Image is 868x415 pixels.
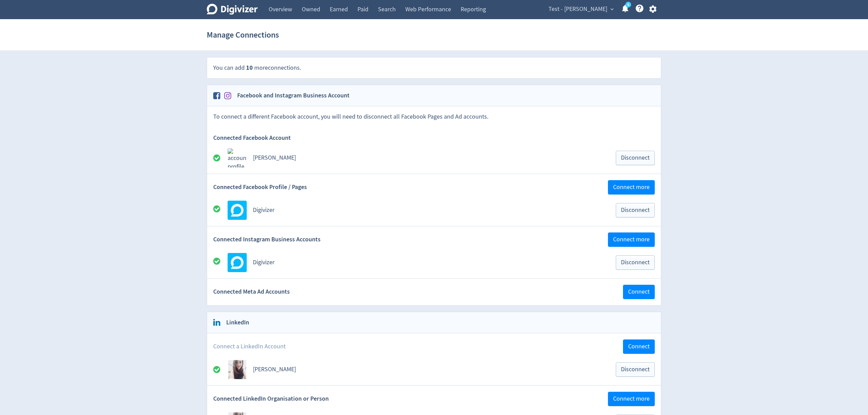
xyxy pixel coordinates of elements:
[207,106,661,127] div: To connect a different Facebook account, you will need to disconnect all Facebook Pages and Ad ac...
[621,259,650,266] span: Disconnect
[228,253,247,272] img: Avatar for Digivizer
[621,366,650,373] span: Disconnect
[628,289,650,295] span: Connect
[253,365,296,373] a: [PERSON_NAME]
[213,235,321,244] span: Connected Instagram Business Accounts
[228,360,247,379] img: account profile
[213,205,228,215] div: All good
[213,64,301,72] span: You can add more connections .
[548,4,607,15] span: Test - [PERSON_NAME]
[546,4,615,15] button: Test - [PERSON_NAME]
[246,64,253,72] span: 10
[613,184,650,190] span: Connect more
[253,154,296,162] a: [PERSON_NAME]
[613,396,650,402] span: Connect more
[213,257,228,268] div: All good
[213,134,291,142] span: Connected Facebook Account
[616,151,655,165] button: Disconnect
[213,183,307,191] span: Connected Facebook Profile / Pages
[623,285,655,299] button: Connect
[628,344,650,350] span: Connect
[627,2,629,7] text: 5
[616,203,655,217] button: Disconnect
[609,6,615,12] span: expand_more
[621,207,650,213] span: Disconnect
[213,342,286,351] span: Connect a LinkedIn Account
[608,232,655,247] button: Connect more
[213,287,290,296] span: Connected Meta Ad Accounts
[613,237,650,243] span: Connect more
[221,318,249,327] h2: LinkedIn
[228,148,247,168] img: account profile
[213,394,329,403] span: Connected LinkedIn Organisation or Person
[232,91,350,100] h2: Facebook and Instagram Business Account
[608,180,655,195] button: Connect more
[207,24,279,46] h1: Manage Connections
[616,362,655,377] button: Disconnect
[608,392,655,406] button: Connect more
[621,155,650,161] span: Disconnect
[228,201,247,220] img: Avatar for Digivizer
[623,339,655,354] button: Connect
[616,255,655,270] button: Disconnect
[625,2,631,8] a: 5
[253,206,274,214] a: Digivizer
[253,258,274,266] a: Digivizer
